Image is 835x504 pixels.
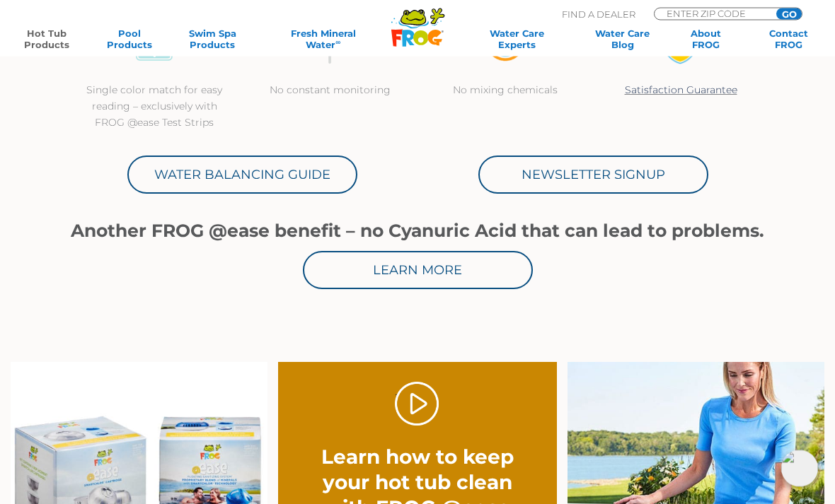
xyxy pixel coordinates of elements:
[674,28,738,50] a: AboutFROG
[14,28,79,50] a: Hot TubProducts
[462,28,572,50] a: Water CareExperts
[665,8,761,18] input: Zip Code Form
[776,8,802,20] input: GO
[335,38,340,46] sup: ∞
[625,84,737,97] a: Satisfaction Guarantee
[256,83,403,99] p: No constant monitoring
[478,156,708,194] a: Newsletter Signup
[432,83,579,99] p: No mixing chemicals
[781,450,818,487] img: openIcon
[756,28,821,50] a: ContactFROG
[127,156,357,194] a: Water Balancing Guide
[303,252,533,290] a: Learn More
[180,28,245,50] a: Swim SpaProducts
[97,28,161,50] a: PoolProducts
[562,8,635,20] p: Find A Dealer
[263,28,384,50] a: Fresh MineralWater∞
[67,221,768,241] h1: Another FROG @ease benefit – no Cyanuric Acid that can lead to problems.
[81,83,228,131] p: Single color match for easy reading – exclusively with FROG @ease Test Strips
[395,382,439,427] a: Play Video
[590,28,655,50] a: Water CareBlog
